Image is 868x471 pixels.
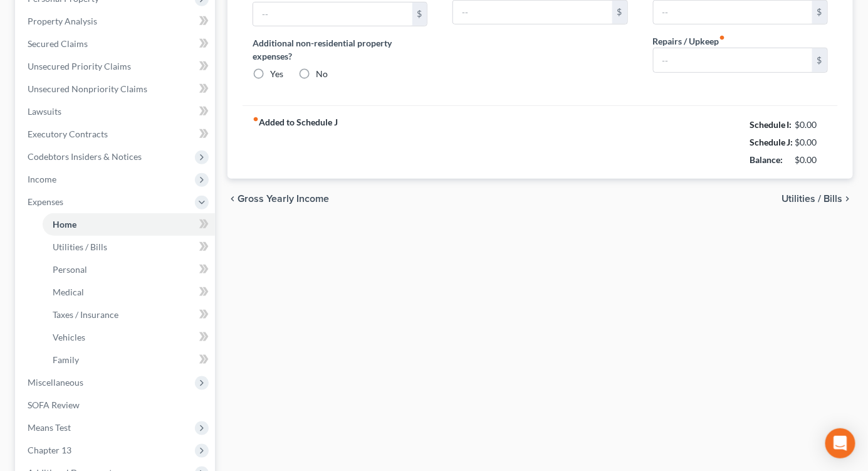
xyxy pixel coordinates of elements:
[795,136,829,149] div: $0.00
[28,151,142,162] span: Codebtors Insiders & Notices
[28,422,71,433] span: Means Test
[782,194,843,204] span: Utilities / Bills
[843,194,853,204] i: chevron_right
[43,349,215,371] a: Family
[53,332,85,342] span: Vehicles
[238,194,329,204] span: Gross Yearly Income
[53,287,84,297] span: Medical
[812,48,827,72] div: $
[28,16,97,26] span: Property Analysis
[253,116,338,169] strong: Added to Schedule J
[43,236,215,258] a: Utilities / Bills
[28,38,88,49] span: Secured Claims
[750,154,783,165] strong: Balance:
[43,213,215,236] a: Home
[612,1,627,24] div: $
[28,196,63,207] span: Expenses
[253,116,259,122] i: fiber_manual_record
[227,194,329,204] button: chevron_left Gross Yearly Income
[53,354,79,365] span: Family
[18,394,215,416] a: SOFA Review
[53,241,107,252] span: Utilities / Bills
[53,219,76,230] span: Home
[18,33,215,55] a: Secured Claims
[795,154,829,166] div: $0.00
[654,1,812,24] input: --
[653,34,726,48] label: Repairs / Upkeep
[825,428,855,458] div: Open Intercom Messenger
[43,304,215,326] a: Taxes / Insurance
[53,309,118,320] span: Taxes / Insurance
[812,1,827,24] div: $
[18,10,215,33] a: Property Analysis
[28,61,131,71] span: Unsecured Priority Claims
[28,445,71,455] span: Chapter 13
[782,194,853,204] button: Utilities / Bills chevron_right
[43,326,215,349] a: Vehicles
[750,137,793,147] strong: Schedule J:
[43,281,215,304] a: Medical
[453,1,612,24] input: --
[719,34,726,41] i: fiber_manual_record
[18,78,215,100] a: Unsecured Nonpriority Claims
[412,3,427,26] div: $
[28,400,80,410] span: SOFA Review
[270,68,283,80] label: Yes
[253,3,412,26] input: --
[316,68,328,80] label: No
[18,55,215,78] a: Unsecured Priority Claims
[43,258,215,281] a: Personal
[28,83,147,94] span: Unsecured Nonpriority Claims
[253,36,427,63] label: Additional non-residential property expenses?
[28,129,108,139] span: Executory Contracts
[18,123,215,146] a: Executory Contracts
[750,119,792,130] strong: Schedule I:
[28,174,56,184] span: Income
[28,106,61,117] span: Lawsuits
[227,194,238,204] i: chevron_left
[654,48,812,72] input: --
[28,377,83,388] span: Miscellaneous
[53,264,87,275] span: Personal
[18,100,215,123] a: Lawsuits
[795,119,829,131] div: $0.00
